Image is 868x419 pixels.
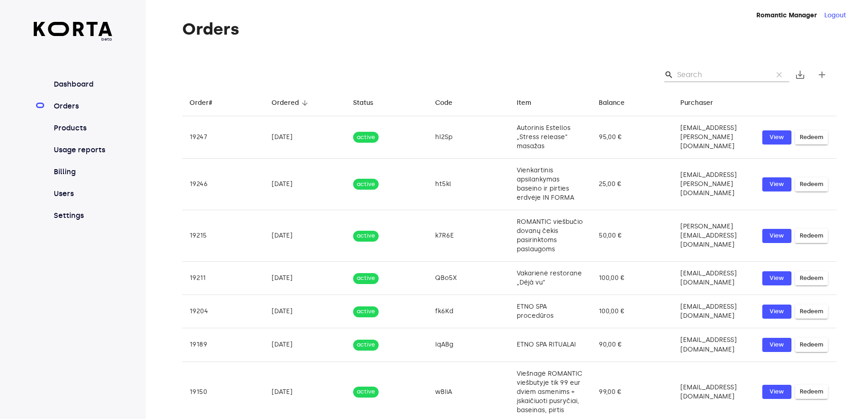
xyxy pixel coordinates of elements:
[811,64,833,86] button: Create new gift card
[599,98,637,109] span: Balance
[34,22,113,36] img: Korta
[52,210,113,221] a: Settings
[591,328,673,362] td: 90,00 €
[190,98,212,109] div: Order#
[800,273,823,284] span: Redeem
[264,116,346,159] td: [DATE]
[182,20,837,38] h1: Orders
[353,133,379,142] span: active
[52,79,113,90] a: Dashboard
[353,307,379,316] span: active
[762,338,791,352] button: View
[301,99,309,107] span: arrow_downward
[435,98,452,109] div: Code
[264,262,346,295] td: [DATE]
[767,179,787,190] span: View
[767,231,787,241] span: View
[52,166,113,177] a: Billing
[762,271,791,285] button: View
[353,98,373,109] div: Status
[353,341,379,349] span: active
[680,98,725,109] span: Purchaser
[182,295,264,328] td: 19204
[428,328,510,362] td: IqABg
[509,262,591,295] td: Vakarienė restorane „Déjà vu“
[767,273,787,284] span: View
[353,274,379,283] span: active
[353,232,379,240] span: active
[795,69,806,80] span: save_alt
[762,305,791,319] a: View
[756,11,817,19] strong: Romantic Manager
[52,145,113,155] a: Usage reports
[34,36,113,42] span: beta
[353,180,379,189] span: active
[264,159,346,210] td: [DATE]
[800,306,823,317] span: Redeem
[795,177,828,191] button: Redeem
[190,98,224,109] span: Order#
[762,385,791,399] button: View
[767,387,787,397] span: View
[353,98,385,109] span: Status
[677,67,765,82] input: Search
[795,385,828,399] button: Redeem
[264,210,346,262] td: [DATE]
[673,328,755,362] td: [EMAIL_ADDRESS][DOMAIN_NAME]
[795,338,828,352] button: Redeem
[795,271,828,285] button: Redeem
[182,116,264,159] td: 19247
[673,295,755,328] td: [EMAIL_ADDRESS][DOMAIN_NAME]
[673,116,755,159] td: [EMAIL_ADDRESS][PERSON_NAME][DOMAIN_NAME]
[762,130,791,145] button: View
[767,132,787,143] span: View
[182,159,264,210] td: 19246
[272,98,311,109] span: Ordered
[435,98,464,109] span: Code
[795,305,828,319] button: Redeem
[591,159,673,210] td: 25,00 €
[264,295,346,328] td: [DATE]
[795,229,828,243] button: Redeem
[428,295,510,328] td: fk6Kd
[800,231,823,241] span: Redeem
[509,210,591,262] td: ROMANTIC viešbučio dovanų čekis pasirinktoms paslaugoms
[591,295,673,328] td: 100,00 €
[428,262,510,295] td: QBo5X
[509,328,591,362] td: ETNO SPA RITUALAI
[517,98,543,109] span: Item
[52,101,113,112] a: Orders
[673,210,755,262] td: [PERSON_NAME][EMAIL_ADDRESS][DOMAIN_NAME]
[591,210,673,262] td: 50,00 €
[264,328,346,362] td: [DATE]
[795,130,828,145] button: Redeem
[800,340,823,350] span: Redeem
[272,98,299,109] div: Ordered
[673,159,755,210] td: [EMAIL_ADDRESS][PERSON_NAME][DOMAIN_NAME]
[767,340,787,350] span: View
[353,388,379,396] span: active
[800,179,823,190] span: Redeem
[591,262,673,295] td: 100,00 €
[509,116,591,159] td: Autorinis Estellos „Stress release“ masažas
[517,98,531,109] div: Item
[800,387,823,397] span: Redeem
[817,69,827,80] span: add
[428,116,510,159] td: hI2Sp
[182,210,264,262] td: 19215
[52,188,113,199] a: Users
[599,98,625,109] div: Balance
[509,159,591,210] td: Vienkartinis apsilankymas baseino ir pirties erdvėje IN FORMA
[680,98,713,109] div: Purchaser
[591,116,673,159] td: 95,00 €
[428,159,510,210] td: ht5kl
[762,177,791,191] a: View
[800,132,823,143] span: Redeem
[824,11,846,20] button: Logout
[762,229,791,243] button: View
